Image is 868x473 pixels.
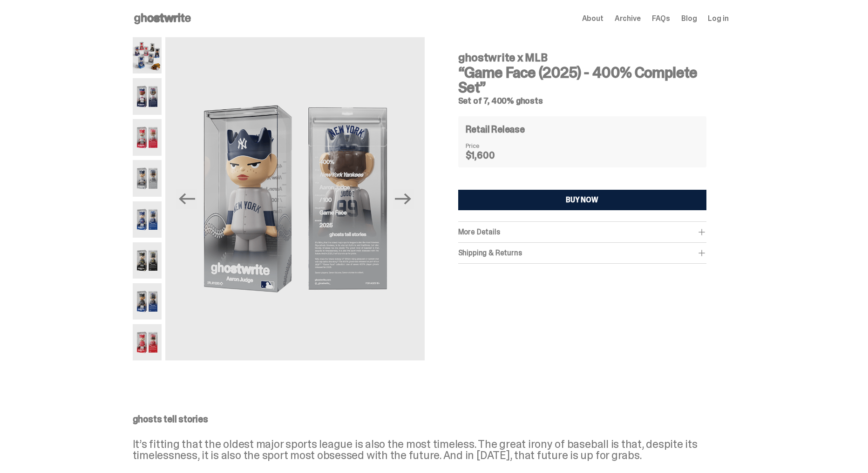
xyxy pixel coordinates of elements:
[458,248,706,258] div: Shipping & Returns
[458,227,500,237] span: More Details
[458,52,706,63] h4: ghostwrite x MLB
[165,37,424,360] img: 04-ghostwrite-mlb-game-face-complete-set-aaron-judge.png
[681,15,697,22] a: Blog
[615,15,641,22] a: Archive
[393,189,414,209] button: Next
[582,15,604,22] a: About
[133,283,162,320] img: 07-ghostwrite-mlb-game-face-complete-set-juan-soto.png
[458,190,706,210] button: BUY NOW
[133,160,162,196] img: 04-ghostwrite-mlb-game-face-complete-set-aaron-judge.png
[708,15,728,22] a: Log in
[133,201,162,238] img: 05-ghostwrite-mlb-game-face-complete-set-shohei-ohtani.png
[466,151,512,160] dd: $1,600
[458,65,706,95] h3: “Game Face (2025) - 400% Complete Set”
[133,414,729,424] p: ghosts tell stories
[458,97,706,105] h5: Set of 7, 400% ghosts
[133,324,162,360] img: 08-ghostwrite-mlb-game-face-complete-set-mike-trout.png
[133,439,729,461] p: It’s fitting that the oldest major sports league is also the most timeless. The great irony of ba...
[133,37,162,73] img: 01-ghostwrite-mlb-game-face-complete-set.png
[652,15,670,22] a: FAQs
[133,78,162,114] img: 02-ghostwrite-mlb-game-face-complete-set-ronald-acuna-jr.png
[176,189,197,209] button: Previous
[566,196,598,204] div: BUY NOW
[133,119,162,155] img: 03-ghostwrite-mlb-game-face-complete-set-bryce-harper.png
[466,142,512,149] dt: Price
[466,125,525,134] h4: Retail Release
[133,242,162,279] img: 06-ghostwrite-mlb-game-face-complete-set-paul-skenes.png
[424,37,683,360] img: svg+xml;base64,PHN2ZyB3aWR0aD0iMSIgaGVpZ2h0PSIxIiB2aWV3Qm94PSIwIDAgMSAxIiBmaWxsPSJub25lIiB4bWxucz...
